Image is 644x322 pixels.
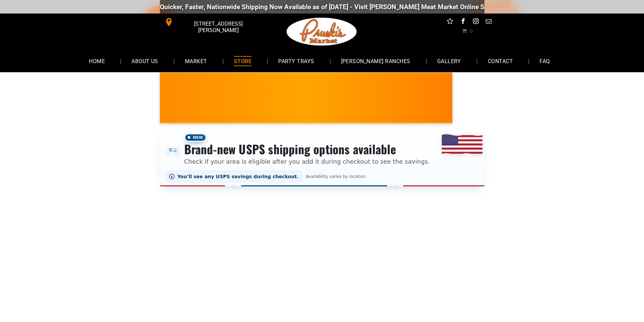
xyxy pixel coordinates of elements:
a: [PERSON_NAME] RANCHES [331,52,421,70]
img: Pruski-s+Market+HQ+Logo2-1920w.png [285,14,358,50]
span: Availability varies by location. [305,174,368,179]
a: CONTACT [478,52,523,70]
span: You’ll see any USPS savings during checkout. [177,174,299,179]
a: PARTY TRAYS [268,52,324,70]
div: Shipping options announcement [160,129,484,186]
a: [STREET_ADDRESS][PERSON_NAME] [160,17,263,27]
a: FAQ [529,52,560,70]
a: STORE [224,52,262,70]
a: email [484,17,493,27]
a: HOME [79,52,115,70]
a: instagram [471,17,480,27]
a: facebook [458,17,467,27]
a: Social network [446,17,454,27]
a: GALLERY [427,52,471,70]
span: 0 [470,28,473,33]
h3: Brand-new USPS shipping options available [184,142,430,157]
a: MARKET [175,52,217,70]
a: ABOUT US [121,52,168,70]
span: [STREET_ADDRESS][PERSON_NAME] [174,17,262,37]
span: New [184,133,207,142]
div: Quicker, Faster, Nationwide Shipping Now Available as of [DATE] - Visit [PERSON_NAME] Meat Market... [145,3,554,11]
p: Check if your area is eligible after you add it during checkout to see the savings. [184,157,430,166]
span: [PERSON_NAME] MARKET [432,103,565,113]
